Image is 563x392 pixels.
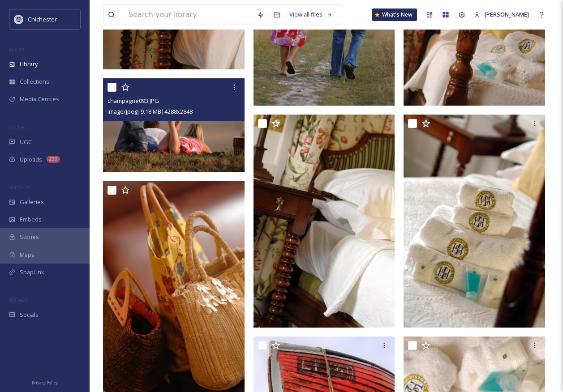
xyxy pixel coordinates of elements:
[20,215,42,224] span: Embeds
[20,138,32,146] span: UGC
[20,233,39,241] span: Stories
[20,251,34,259] span: Maps
[28,15,57,23] span: Chichester
[20,198,44,206] span: Galleries
[103,78,245,172] img: champagne093.JPG
[14,15,23,24] img: Logo_of_Chichester_District_Council.png
[9,297,27,303] span: SOCIALS
[9,124,28,131] span: COLLECT
[485,10,529,18] span: [PERSON_NAME]
[47,156,60,163] div: 233
[372,9,417,21] a: What's New
[285,6,337,23] a: View all files
[20,95,59,103] span: Media Centres
[470,6,533,23] a: [PERSON_NAME]
[9,184,30,191] span: WIDGETS
[20,268,44,277] span: SnapLink
[20,155,42,164] span: Uploads
[9,46,25,53] span: MEDIA
[20,311,39,319] span: Socials
[20,60,38,68] span: Library
[20,77,49,86] span: Collections
[124,5,253,25] input: Search your library
[107,97,159,105] span: champagne093.JPG
[32,380,58,386] span: Privacy Policy
[404,115,545,328] img: hotel045.JPG
[107,107,193,115] span: image/jpeg | 9.18 MB | 4288 x 2848
[32,377,58,388] a: Privacy Policy
[254,115,395,328] img: Copy of hotel041.JPG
